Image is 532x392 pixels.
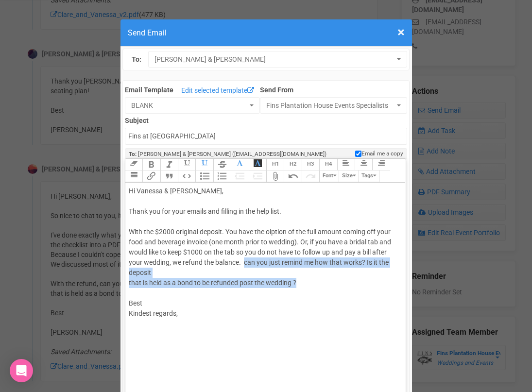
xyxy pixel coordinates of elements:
[290,161,296,167] span: H2
[272,161,279,167] span: H1
[359,170,379,182] button: Tags
[260,83,408,95] label: Send From
[213,170,231,182] button: Numbers
[337,159,355,170] button: Align Left
[266,159,284,170] button: Heading 1
[128,27,405,39] h4: Send Email
[284,170,301,182] button: Undo
[125,170,142,182] button: Align Justified
[319,170,339,182] button: Font
[249,159,266,170] button: Font Background
[178,170,195,182] button: Code
[132,54,141,65] label: To:
[249,170,266,182] button: Increase Level
[160,159,178,170] button: Italic
[372,159,390,170] button: Align Right
[231,170,248,182] button: Decrease Level
[131,101,247,110] span: BLANK
[142,170,160,182] button: Link
[319,159,337,170] button: Heading 4
[195,170,213,182] button: Bullets
[160,170,178,182] button: Quote
[129,299,142,307] span: Best
[231,159,248,170] button: Font Colour
[325,161,332,167] span: H4
[10,359,33,382] div: Open Intercom Messenger
[129,279,296,287] span: that is held as a bond to be refunded post the wedding ?
[266,170,284,182] button: Attach Files
[339,170,358,182] button: Size
[138,151,326,157] span: [PERSON_NAME] & [PERSON_NAME] ([EMAIL_ADDRESS][DOMAIN_NAME])
[129,186,399,339] div: Hi Vanessa & [PERSON_NAME], Thank you for your emails and filling in the help list. Kindest regards,
[129,228,391,276] span: With the $2000 original deposit. You have the oiption of the full amount coming off your food and...
[179,85,257,97] a: Edit selected template
[195,159,213,170] button: Underline Colour
[284,159,301,170] button: Heading 2
[302,159,319,170] button: Heading 3
[129,151,137,157] strong: To:
[302,170,319,182] button: Redo
[125,114,407,125] label: Subject
[125,85,173,95] label: Email Template
[307,161,314,167] span: H3
[361,150,403,158] span: Email me a copy
[142,159,160,170] button: Bold
[154,54,395,64] span: [PERSON_NAME] & [PERSON_NAME]
[213,159,231,170] button: Strikethrough
[355,159,372,170] button: Align Center
[125,159,142,170] button: Clear Formatting at cursor
[178,159,195,170] button: Underline
[397,24,405,40] span: ×
[266,101,395,110] span: Fins Plantation House Events Specialists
